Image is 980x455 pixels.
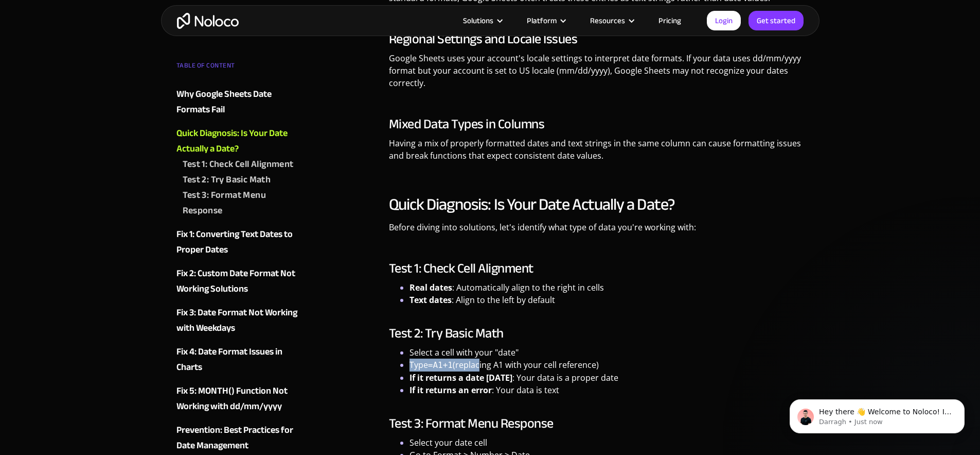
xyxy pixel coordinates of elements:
a: home [177,13,239,29]
div: Solutions [463,14,493,27]
h2: Quick Diagnosis: Is Your Date Actually a Date? [389,194,804,215]
div: Test 2: Try Basic Math [183,172,271,188]
a: Login [707,11,741,30]
div: Resources [590,14,625,27]
strong: Real dates [409,282,452,293]
li: : Your data is text [409,384,804,396]
li: Select your date cell [409,436,804,449]
strong: If it returns a date [DATE] [409,372,512,383]
a: Get started [749,11,804,30]
li: Select a cell with your "date" [409,346,804,359]
h3: Regional Settings and Locale Issues [389,31,804,47]
code: =A1+1 [428,360,453,370]
a: Test 1: Check Cell Alignment [183,157,301,172]
div: TABLE OF CONTENT [176,58,301,78]
strong: If it returns an error [409,384,492,396]
div: Test 1: Check Cell Alignment [183,157,294,172]
h3: Mixed Data Types in Columns [389,116,804,132]
p: Having a mix of properly formatted dates and text strings in the same column can cause formatting... [389,137,804,170]
a: Fix 2: Custom Date Format Not Working Solutions [176,266,301,297]
p: Before diving into solutions, let's identify what type of data you're working with: [389,221,804,241]
div: Platform [527,14,557,27]
div: Solutions [450,14,514,27]
a: Why Google Sheets Date Formats Fail [176,87,301,117]
iframe: Intercom notifications message [774,378,980,450]
li: : Automatically align to the right in cells [409,281,804,294]
a: Test 3: Format Menu Response [183,188,301,218]
h3: Test 3: Format Menu Response [389,416,804,431]
li: : Your data is a proper date [409,372,804,384]
div: Resources [577,14,646,27]
a: Fix 5: MONTH() Function Not Working with dd/mm/yyyy [176,383,301,414]
a: Fix 1: Converting Text Dates to Proper Dates [176,227,301,258]
h3: Test 2: Try Basic Math [389,326,804,341]
strong: Text dates [409,294,452,306]
p: Google Sheets uses your account's locale settings to interpret date formats. If your data uses dd... [389,52,804,97]
li: : Align to the left by default [409,294,804,306]
a: Prevention: Best Practices for Date Management [176,423,301,453]
a: Pricing [646,14,694,27]
a: Fix 3: Date Format Not Working with Weekdays [176,305,301,336]
a: Test 2: Try Basic Math [183,172,301,188]
a: Quick Diagnosis: Is Your Date Actually a Date? [176,126,301,157]
h3: Test 1: Check Cell Alignment [389,261,804,276]
div: Platform [514,14,577,27]
a: Fix 4: Date Format Issues in Charts [176,344,301,375]
li: Type (replacing A1 with your cell reference) [409,359,804,372]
